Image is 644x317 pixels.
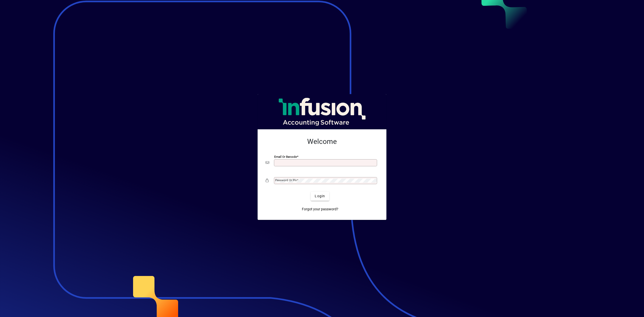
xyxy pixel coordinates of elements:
[275,178,297,182] mat-label: Password or Pin
[311,192,329,201] button: Login
[300,205,340,214] a: Forgot your password?
[315,193,325,199] span: Login
[302,207,338,212] span: Forgot your password?
[266,137,378,146] h2: Welcome
[274,155,297,158] mat-label: Email or Barcode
